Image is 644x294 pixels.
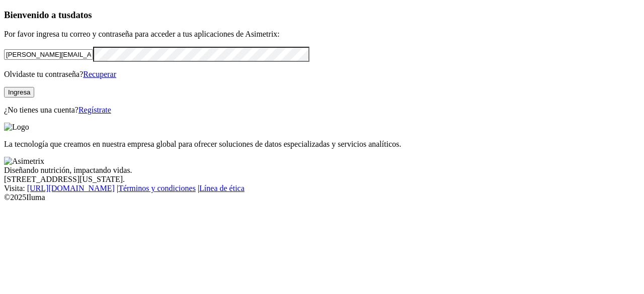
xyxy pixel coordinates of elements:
[4,193,640,202] div: © 2025 Iluma
[4,175,640,184] div: [STREET_ADDRESS][US_STATE].
[4,70,640,79] p: Olvidaste tu contraseña?
[70,10,92,20] span: datos
[4,10,640,21] h3: Bienvenido a tus
[4,123,29,132] img: Logo
[78,106,111,114] a: Regístrate
[83,70,116,78] a: Recuperar
[4,30,640,39] p: Por favor ingresa tu correo y contraseña para acceder a tus aplicaciones de Asimetrix:
[4,106,640,115] p: ¿No tienes una cuenta?
[118,184,196,192] a: Términos y condiciones
[4,157,44,166] img: Asimetrix
[4,49,93,60] input: Tu correo
[4,87,34,97] button: Ingresa
[27,184,115,192] a: [URL][DOMAIN_NAME]
[199,184,245,192] a: Línea de ética
[4,140,640,149] p: La tecnología que creamos en nuestra empresa global para ofrecer soluciones de datos especializad...
[4,166,640,175] div: Diseñando nutrición, impactando vidas.
[4,184,640,193] div: Visita : | |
